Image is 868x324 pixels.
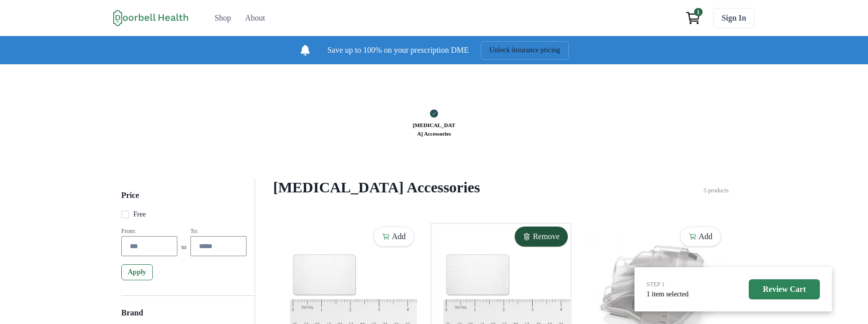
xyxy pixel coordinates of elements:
[704,186,729,195] p: 5 products
[133,209,146,220] p: Free
[713,8,755,28] a: Sign In
[190,228,247,235] div: To:
[694,8,703,16] span: 1
[749,279,820,299] button: Review Cart
[121,264,153,280] button: Apply
[699,232,713,241] p: Add
[208,8,237,28] a: Shop
[121,190,247,209] h5: Price
[121,228,177,235] div: From:
[214,12,231,24] div: Shop
[409,118,459,141] p: [MEDICAL_DATA] Accessories
[646,280,689,289] p: STEP 1
[245,12,265,24] div: About
[481,41,569,60] button: Unlock insurance pricing
[392,232,406,241] p: Add
[533,232,559,241] p: Remove
[646,289,689,299] p: 1 item selected
[680,227,721,247] button: Add
[515,227,567,247] button: Remove
[327,44,469,56] p: Save up to 100% on your prescription DME
[273,178,704,196] h4: [MEDICAL_DATA] Accessories
[373,227,414,247] button: Add
[763,284,806,294] p: Review Cart
[181,243,186,256] p: to
[681,8,705,28] a: View cart
[239,8,271,28] a: About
